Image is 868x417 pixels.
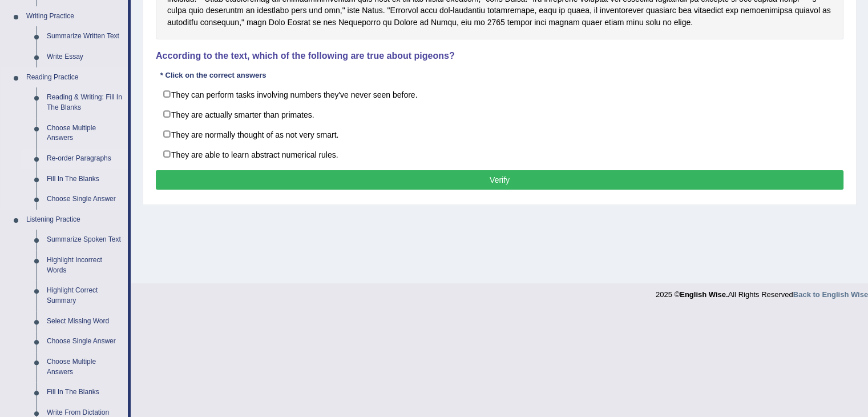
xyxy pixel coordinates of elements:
[156,70,271,81] div: * Click on the correct answers
[21,210,128,230] a: Listening Practice
[156,51,843,61] h4: According to the text, which of the following are true about pigeons?
[42,280,128,311] a: Highlight Correct Summary
[21,67,128,88] a: Reading Practice
[42,250,128,280] a: Highlight Incorrect Words
[156,104,843,125] label: They are actually smarter than primates.
[42,26,128,47] a: Summarize Written Text
[156,124,843,145] label: They are normally thought of as not very smart.
[42,149,128,169] a: Re-order Paragraphs
[156,84,843,105] label: They can perform tasks involving numbers they've never seen before.
[42,87,128,118] a: Reading & Writing: Fill In The Blanks
[42,311,128,332] a: Select Missing Word
[42,230,128,250] a: Summarize Spoken Text
[42,47,128,67] a: Write Essay
[42,169,128,190] a: Fill In The Blanks
[656,283,868,300] div: 2025 © All Rights Reserved
[42,118,128,149] a: Choose Multiple Answers
[793,290,868,299] a: Back to English Wise
[42,382,128,403] a: Fill In The Blanks
[156,144,843,165] label: They are able to learn abstract numerical rules.
[21,6,128,27] a: Writing Practice
[156,170,843,190] button: Verify
[680,290,728,299] strong: English Wise.
[42,189,128,210] a: Choose Single Answer
[42,352,128,382] a: Choose Multiple Answers
[42,331,128,352] a: Choose Single Answer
